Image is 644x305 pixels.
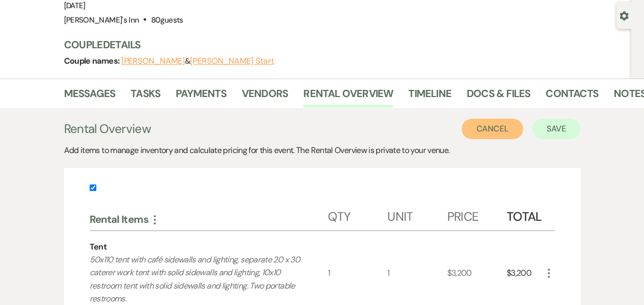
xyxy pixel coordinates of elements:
[90,241,107,253] div: Tent
[90,213,328,226] div: Rental Items
[507,199,543,230] div: Total
[64,55,121,66] span: Couple names:
[121,56,274,66] span: &
[151,15,183,25] span: 80 guests
[408,85,451,108] a: Timeline
[64,1,86,11] span: [DATE]
[303,85,393,108] a: Rental Overview
[64,15,139,25] span: [PERSON_NAME]'s Inn
[64,144,580,157] div: Add items to manage inventory and calculate pricing for this event. The Rental Overview is privat...
[532,119,580,139] button: Save
[64,37,621,52] h3: Couple Details
[64,120,151,138] h3: Rental Overview
[328,199,387,230] div: Qty
[176,85,226,108] a: Payments
[242,85,288,108] a: Vendors
[387,199,447,230] div: Unit
[467,85,530,108] a: Docs & Files
[619,10,629,20] button: Open lead details
[131,85,160,108] a: Tasks
[121,57,185,65] button: [PERSON_NAME]
[190,57,274,65] button: [PERSON_NAME] Start
[447,199,506,230] div: Price
[462,119,523,139] button: Cancel
[64,85,116,108] a: Messages
[546,85,598,108] a: Contacts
